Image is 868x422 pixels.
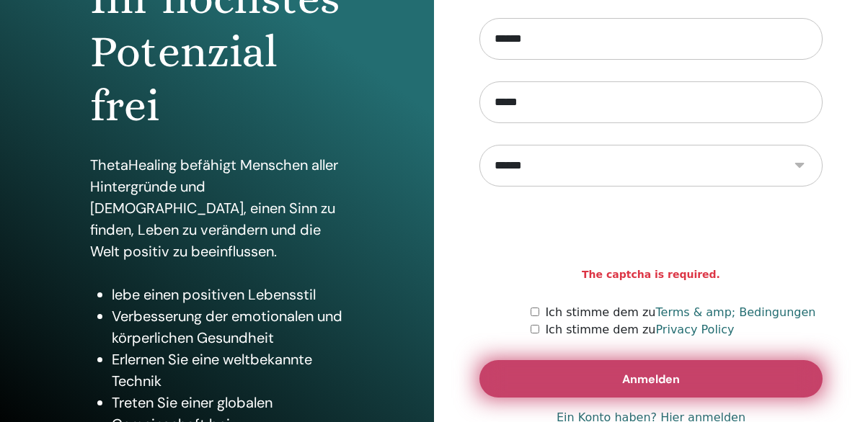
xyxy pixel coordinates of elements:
strong: The captcha is required. [582,267,720,282]
p: ThetaHealing befähigt Menschen aller Hintergründe und [DEMOGRAPHIC_DATA], einen Sinn zu finden, L... [90,154,343,262]
label: Ich stimme dem zu [545,304,815,321]
a: Privacy Policy [656,323,735,336]
li: Erlernen Sie eine weltbekannte Technik [112,349,343,392]
button: Anmelden [479,360,823,398]
li: Verbesserung der emotionalen und körperlichen Gesundheit [112,305,343,349]
a: Terms & amp; Bedingungen [656,305,816,319]
span: Anmelden [622,372,680,387]
iframe: reCAPTCHA [541,208,761,264]
label: Ich stimme dem zu [545,321,734,338]
li: lebe einen positiven Lebensstil [112,284,343,305]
